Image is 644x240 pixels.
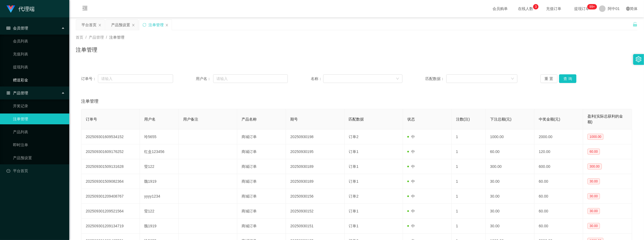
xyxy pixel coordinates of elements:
td: 1 [452,189,486,204]
td: 20250930151 [286,219,344,234]
a: 赠送彩金 [13,75,65,85]
a: 提现列表 [13,62,65,72]
h1: 注单管理 [76,46,97,54]
font: 中 [411,224,415,228]
td: 商城订单 [237,204,286,219]
td: 1 [452,219,486,234]
i: 图标： table [6,26,10,30]
span: 30.00 [587,178,600,184]
font: 中 [411,194,415,198]
font: 提现订单 [574,6,589,11]
font: 中 [411,179,415,184]
font: 中 [411,135,415,139]
span: 注单管理 [109,35,124,39]
td: 1 [452,204,486,219]
td: 魏1919 [140,174,179,189]
td: 20250930189 [286,159,344,174]
td: 商城订单 [237,219,286,234]
span: 产品名称 [242,117,257,121]
span: 订单1 [349,149,359,154]
div: 注单管理 [148,20,164,30]
td: 莹122 [140,159,179,174]
i: 图标： 关闭 [132,24,135,27]
span: 30.00 [587,193,600,199]
td: 60.00 [534,189,583,204]
td: 60.00 [534,174,583,189]
td: 202509301509131628 [81,159,140,174]
td: 120.00 [534,144,583,159]
i: 图标： menu-fold [76,0,94,18]
span: 1000.00 [587,134,603,140]
td: 202509301609176252 [81,144,140,159]
td: 30.00 [486,174,534,189]
span: 首页 [76,35,83,39]
span: 状态 [407,117,415,121]
i: 图标： 关闭 [98,24,101,27]
i: 图标： 向下 [396,77,399,81]
span: 30.00 [587,223,600,229]
span: 30.00 [587,208,600,214]
span: 用户备注 [183,117,198,121]
span: 注数(注) [456,117,470,121]
a: 代理端 [6,6,35,11]
input: 请输入 [213,74,288,83]
a: 注单管理 [13,114,65,124]
td: 20250930189 [286,174,344,189]
span: 盈利(实际总获利的金额) [587,114,623,124]
span: 匹配数据： [425,76,446,82]
span: 名称： [311,76,323,82]
td: 2000.00 [534,129,583,144]
td: 202509301609534152 [81,129,140,144]
td: 商城订单 [237,174,286,189]
span: 订单号： [81,76,98,82]
font: 会员管理 [13,26,28,30]
td: 30.00 [486,204,534,219]
td: 202509301209521564 [81,204,140,219]
span: 订单1 [349,179,359,184]
td: 1 [452,159,486,174]
span: 用户名 [144,117,156,121]
span: 订单2 [349,194,359,198]
span: 300.00 [587,164,602,169]
td: 30.00 [486,219,534,234]
td: 商城订单 [237,189,286,204]
td: 30.00 [486,189,534,204]
td: 1000.00 [486,129,534,144]
button: 查 询 [559,74,576,83]
td: 20250930195 [286,144,344,159]
sup: 3 [533,4,539,9]
font: 中 [411,164,415,169]
font: 简体 [630,6,638,11]
img: logo.9652507e.png [6,5,15,13]
h1: 代理端 [18,0,35,18]
input: 请输入 [98,74,173,83]
span: 60.00 [587,149,600,155]
p: 3 [535,4,537,9]
font: 充值订单 [546,6,561,11]
span: 订单1 [349,224,359,228]
i: 图标： 关闭 [165,24,169,27]
span: 期号 [290,117,298,121]
span: 匹配数据 [349,117,364,121]
span: / [106,35,107,39]
i: 图标： AppStore-O [6,91,10,95]
i: 图标： 解锁 [633,22,638,27]
sup: 1209 [587,4,597,9]
td: 20250930152 [286,204,344,219]
i: 图标： 设置 [636,56,642,62]
span: 用户名： [196,76,213,82]
td: yyyy1234 [140,189,179,204]
td: 商城订单 [237,159,286,174]
td: 1 [452,174,486,189]
i: 图标： 向下 [511,77,514,81]
span: 中奖金额(元) [539,117,560,121]
td: 莹122 [140,204,179,219]
span: 订单2 [349,135,359,139]
span: 下注总额(元) [490,117,511,121]
a: 会员列表 [13,36,65,46]
div: 产品预设置 [111,20,130,30]
i: 图标： 同步 [143,23,146,27]
td: 20250930156 [286,189,344,204]
td: 300.00 [486,159,534,174]
td: 商城订单 [237,129,286,144]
